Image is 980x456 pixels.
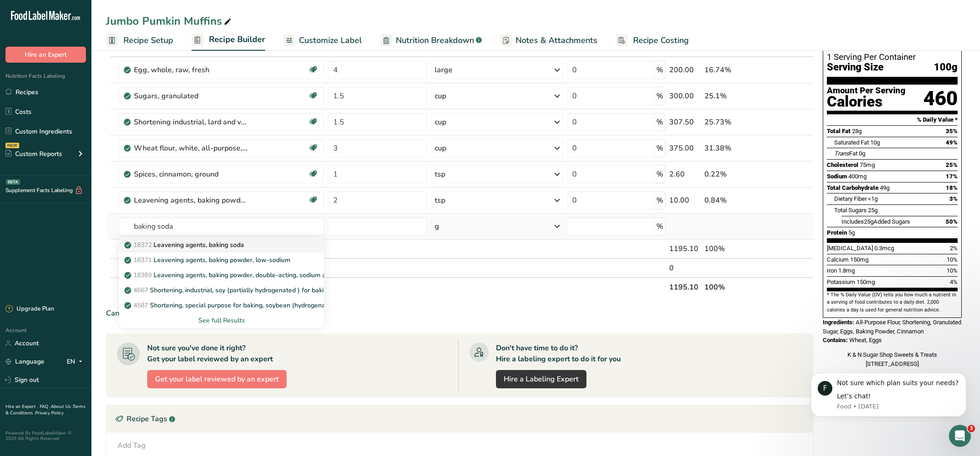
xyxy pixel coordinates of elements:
[516,34,597,47] span: Notes & Attachments
[827,184,879,191] span: Total Carbohydrate
[834,139,869,146] span: Saturated Fat
[106,308,814,319] div: Can't find your ingredient?
[616,30,689,51] a: Recipe Costing
[870,139,880,146] span: 10g
[119,298,324,313] a: 4587Shortening, special purpose for baking, soybean (hydrogenated) palm and cottonseed
[6,179,20,185] div: BETA
[133,301,148,310] span: 4587
[5,305,54,314] div: Upgrade Plan
[946,184,958,191] span: 18%
[946,161,958,168] span: 25%
[857,279,875,285] span: 150mg
[126,285,379,295] p: Shortening, industrial, soy (partially hydrogenated ) for baking and confections
[5,403,38,410] a: Hire an Expert .
[35,410,64,416] a: Privacy Policy
[827,245,873,252] span: [MEDICAL_DATA]
[823,337,848,343] span: Contains:
[848,173,867,180] span: 400mg
[147,370,287,388] button: Get your label reviewed by an expert
[669,64,701,75] div: 200.00
[134,143,248,154] div: Wheat flour, white, all-purpose, self-rising, enriched
[827,95,905,108] div: Calories
[704,64,770,75] div: 16.74%
[827,114,958,125] section: % Daily Value *
[435,143,446,154] div: cup
[868,195,878,202] span: <1g
[435,117,446,128] div: cup
[435,195,445,206] div: tsp
[850,256,868,263] span: 150mg
[669,263,701,274] div: 0
[209,33,265,46] span: Recipe Builder
[5,430,86,441] div: Powered By FoodLabelMaker © 2025 All Rights Reserved
[946,218,958,225] span: 50%
[133,271,152,279] span: 18369
[283,30,362,51] a: Customize Label
[704,195,770,206] div: 0.84%
[880,184,889,191] span: 49g
[667,277,703,296] th: 1195.10
[823,319,961,335] span: All-Purpose Flour, Shortening, Granulated Sugar, Eggs, Baking Powder, Cinnamon
[669,195,701,206] div: 10.00
[923,86,958,111] div: 460
[827,128,851,134] span: Total Fat
[5,143,19,148] div: NEW
[949,425,971,447] iframe: Intercom live chat
[834,150,857,157] span: Fat
[435,91,446,102] div: cup
[155,374,279,385] span: Get your label reviewed by an expert
[435,64,453,75] div: large
[67,356,86,367] div: EN
[947,267,958,274] span: 10%
[134,64,248,75] div: Egg, whole, raw, fresh
[299,34,362,47] span: Customize Label
[827,9,958,51] h1: Nutrition Facts
[126,240,244,250] p: Leavening agents, baking soda
[134,169,248,180] div: Spices, cinnamon, ground
[133,241,152,249] span: 18372
[968,425,975,432] span: 3
[827,267,837,274] span: Iron
[669,169,701,180] div: 2.60
[496,343,621,365] div: Don't have time to do it? Hire a labeling expert to do it for you
[860,161,875,168] span: 75mg
[704,117,770,128] div: 25.73%
[834,150,849,157] i: Trans
[703,277,772,296] th: 100%
[704,143,770,154] div: 31.38%
[133,286,148,295] span: 4667
[950,279,958,285] span: 4%
[946,173,958,180] span: 17%
[134,91,248,102] div: Sugars, granulated
[5,47,86,63] button: Hire an Expert
[848,229,855,236] span: 5g
[5,149,62,159] div: Custom Reports
[119,313,324,328] div: See full Results
[5,403,85,416] a: Terms & Conditions .
[827,229,847,236] span: Protein
[950,245,958,252] span: 2%
[704,243,770,254] div: 100%
[827,86,905,95] div: Amount Per Serving
[834,207,867,214] span: Total Sugars
[496,370,586,388] a: Hire a Labeling Expert
[864,218,873,225] span: 25g
[126,270,373,280] p: Leavening agents, baking powder, double-acting, sodium aluminum sulfate
[859,150,865,157] span: 0g
[827,173,847,180] span: Sodium
[396,34,474,47] span: Nutrition Breakdown
[123,34,173,47] span: Recipe Setup
[797,364,980,422] iframe: Intercom notifications message
[126,255,290,265] p: Leavening agents, baking powder, low-sodium
[834,195,867,202] span: Dietary Fiber
[842,218,910,225] span: Includes Added Sugars
[827,256,849,263] span: Calcium
[704,169,770,180] div: 0.22%
[633,34,689,47] span: Recipe Costing
[669,117,701,128] div: 307.50
[849,337,882,343] span: Wheat, Eggs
